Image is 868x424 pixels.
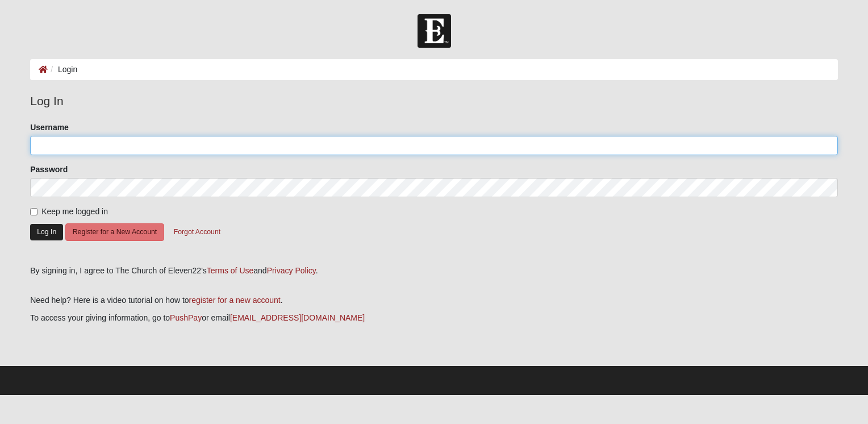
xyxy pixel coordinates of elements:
a: register for a new account [189,296,281,305]
li: Login [48,64,77,76]
a: Privacy Policy [267,266,316,275]
label: Username [30,122,69,133]
a: Terms of Use [207,266,253,275]
span: Keep me logged in [41,207,108,216]
div: By signing in, I agree to The Church of Eleven22's and . [30,265,838,277]
p: To access your giving information, go to or email [30,312,838,324]
legend: Log In [30,92,838,110]
button: Register for a New Account [65,223,164,241]
button: Forgot Account [166,223,228,241]
label: Password [30,164,68,175]
img: Church of Eleven22 Logo [418,14,451,48]
input: Keep me logged in [30,208,37,215]
button: Log In [30,224,63,240]
a: [EMAIL_ADDRESS][DOMAIN_NAME] [230,313,365,322]
a: PushPay [170,313,202,322]
p: Need help? Here is a video tutorial on how to . [30,294,838,306]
